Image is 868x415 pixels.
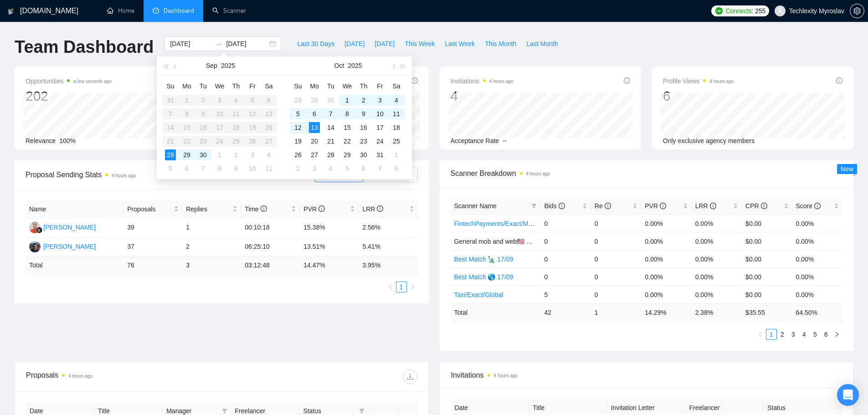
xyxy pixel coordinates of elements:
[358,163,369,174] div: 6
[391,122,402,133] div: 18
[358,108,369,119] div: 9
[325,108,336,119] div: 7
[179,79,195,93] th: Mo
[306,79,323,93] th: Mo
[181,149,192,160] div: 29
[788,329,799,340] li: 3
[309,149,320,160] div: 27
[261,162,277,175] td: 2025-10-11
[123,256,182,274] td: 76
[241,237,300,256] td: 06:25:10
[198,149,209,160] div: 30
[591,268,641,286] td: 0
[293,95,303,106] div: 28
[181,163,192,174] div: 6
[211,148,228,162] td: 2025-10-01
[342,108,353,119] div: 8
[339,121,355,134] td: 2025-10-15
[715,7,723,15] img: upwork-logo.png
[215,40,222,47] span: to
[526,171,550,176] time: 4 hours ago
[162,148,179,162] td: 2025-09-28
[231,149,241,160] div: 2
[195,148,211,162] td: 2025-09-30
[391,108,402,119] div: 11
[127,204,172,214] span: Proposals
[407,282,418,292] button: right
[388,121,405,134] td: 2025-10-18
[263,163,274,174] div: 11
[306,148,323,162] td: 2025-10-27
[372,93,388,107] td: 2025-10-03
[841,165,853,173] span: New
[489,79,514,84] time: 4 hours ago
[758,332,763,337] span: left
[451,87,514,105] div: 4
[799,329,809,339] a: 4
[355,121,372,134] td: 2025-10-16
[485,39,516,49] span: This Month
[624,77,630,84] span: info-circle
[742,250,792,268] td: $0.00
[355,162,372,175] td: 2025-11-06
[521,36,563,51] button: Last Month
[164,7,194,15] span: Dashboard
[300,256,359,274] td: 14.47 %
[454,256,514,263] a: Best Match 🗽 17/09
[325,95,336,106] div: 30
[792,215,842,232] td: 0.00%
[339,93,355,107] td: 2025-10-01
[710,203,716,209] span: info-circle
[388,79,405,93] th: Sa
[228,148,244,162] td: 2025-10-02
[306,107,323,121] td: 2025-10-06
[641,250,691,268] td: 0.00%
[112,173,136,178] time: 4 hours ago
[293,149,303,160] div: 26
[799,329,810,340] li: 4
[385,282,396,292] button: left
[792,250,842,268] td: 0.00%
[261,205,267,212] span: info-circle
[540,215,591,232] td: 0
[359,218,417,237] td: 2.56%
[323,148,339,162] td: 2025-10-28
[540,303,591,321] td: 42
[186,204,231,214] span: Replies
[591,232,641,250] td: 0
[396,282,407,292] li: 1
[323,93,339,107] td: 2025-09-30
[245,205,267,213] span: Time
[292,36,339,51] button: Last 30 Days
[162,79,179,93] th: Su
[359,256,417,274] td: 3.95 %
[480,36,521,51] button: This Month
[198,163,209,174] div: 7
[26,256,123,274] td: Total
[540,232,591,250] td: 0
[377,205,383,212] span: info-circle
[325,122,336,133] div: 14
[388,162,405,175] td: 2025-11-08
[247,149,258,160] div: 3
[355,79,372,93] th: Th
[372,107,388,121] td: 2025-10-10
[244,148,261,162] td: 2025-10-03
[385,282,396,292] li: Previous Page
[342,95,353,106] div: 1
[766,329,777,340] li: 1
[241,218,300,237] td: 00:10:18
[214,149,225,160] div: 1
[388,284,393,290] span: left
[247,163,258,174] div: 10
[591,286,641,303] td: 0
[26,76,112,87] span: Opportunities
[814,203,821,209] span: info-circle
[26,169,315,180] span: Proposal Sending Stats
[306,121,323,134] td: 2025-10-13
[355,134,372,148] td: 2025-10-23
[742,268,792,286] td: $0.00
[372,121,388,134] td: 2025-10-17
[212,7,246,15] a: searchScanner
[43,241,96,251] div: [PERSON_NAME]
